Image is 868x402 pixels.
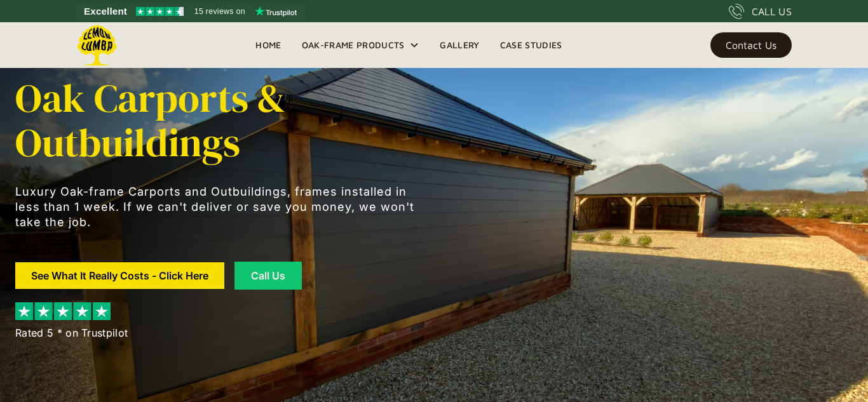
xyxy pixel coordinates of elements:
a: Call Us [234,262,302,290]
img: Trustpilot 4.5 stars [136,7,184,16]
div: CALL US [752,4,792,19]
a: Contact Us [710,32,792,58]
a: Gallery [430,36,489,55]
a: Case Studies [490,36,573,55]
img: Trustpilot logo [255,6,297,17]
a: See What It Really Costs - Click Here [15,262,224,289]
h1: Oak Carports & Outbuildings [15,76,422,165]
span: 15 reviews on [194,4,245,19]
div: Call Us [250,271,286,281]
div: Rated 5 * on Trustpilot [15,325,128,340]
a: See Lemon Lumba reviews on Trustpilot [76,3,306,20]
a: CALL US [729,4,792,19]
div: Contact Us [726,41,776,50]
div: Oak-Frame Products [292,22,430,68]
a: Home [245,36,291,55]
p: Luxury Oak-frame Carports and Outbuildings, frames installed in less than 1 week. If we can't del... [15,184,422,230]
div: Oak-Frame Products [302,37,405,53]
span: Excellent [84,4,127,19]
